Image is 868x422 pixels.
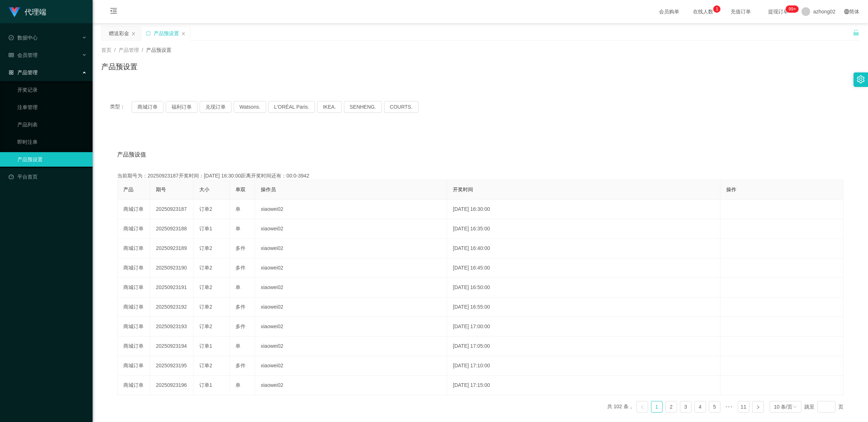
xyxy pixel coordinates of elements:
td: [DATE] 17:05:00 [447,337,720,356]
a: 图标: dashboard平台首页 [9,170,87,184]
span: 多件 [235,304,246,310]
a: 即时注单 [17,135,87,149]
li: 5 [709,401,720,413]
button: Watsons. [234,101,266,113]
button: 福利订单 [166,101,197,113]
td: 20250923192 [150,297,193,317]
td: [DATE] 16:50:00 [447,278,720,297]
a: 开奖记录 [17,83,87,97]
a: 产品预设置 [17,152,87,167]
a: 代理端 [9,9,46,14]
i: 图标: global [844,9,849,14]
span: 充值订单 [727,9,754,14]
span: 单 [235,226,241,231]
td: 商城订单 [118,258,150,278]
i: 图标: menu-fold [101,0,126,24]
span: 订单2 [199,265,212,271]
i: 图标: table [9,53,14,58]
td: [DATE] 17:15:00 [447,376,720,395]
a: 11 [738,401,749,412]
li: 3 [680,401,692,413]
li: 1 [651,401,663,413]
td: 20250923195 [150,356,193,376]
td: 20250923194 [150,337,193,356]
td: xiaowei02 [255,258,447,278]
span: / [142,47,143,53]
li: 共 102 条， [607,401,634,413]
span: 多件 [235,363,246,368]
span: 订单2 [199,363,212,368]
td: [DATE] 17:00:00 [447,317,720,337]
td: [DATE] 16:55:00 [447,297,720,317]
button: SENHENG. [344,101,382,113]
td: 20250923190 [150,258,193,278]
a: 1 [651,401,662,412]
td: xiaowei02 [255,239,447,258]
i: 图标: close [131,32,136,36]
button: 商城订单 [132,101,163,113]
td: 20250923193 [150,317,193,337]
span: 会员管理 [9,52,38,58]
sup: 1198 [786,5,799,13]
td: xiaowei02 [255,317,447,337]
span: 产品 [123,187,133,192]
button: COURTS. [384,101,418,113]
span: 首页 [101,47,111,53]
span: 产品预设置 [146,47,171,53]
div: 产品预设置 [154,26,179,40]
span: 单 [235,343,241,349]
span: 大小 [199,187,209,192]
a: 3 [680,401,691,412]
li: 上一页 [637,401,648,413]
span: 单双 [235,187,246,192]
td: [DATE] 16:40:00 [447,239,720,258]
i: 图标: check-circle-o [9,35,14,40]
td: xiaowei02 [255,219,447,239]
a: 注单管理 [17,100,87,114]
td: xiaowei02 [255,376,447,395]
td: 商城订单 [118,278,150,297]
td: 商城订单 [118,337,150,356]
i: 图标: sync [146,31,151,36]
h1: 代理端 [25,0,46,24]
span: 单 [235,206,241,212]
span: 订单2 [199,304,212,310]
li: 11 [738,401,749,413]
img: logo.9652507e.png [9,7,20,17]
h1: 产品预设置 [101,61,137,72]
td: 20250923188 [150,219,193,239]
span: 提现订单 [765,9,792,14]
i: 图标: unlock [853,29,859,36]
span: 多件 [235,323,246,329]
span: 订单2 [199,206,212,212]
span: 订单2 [199,284,212,290]
span: 开奖时间 [453,187,473,192]
div: 跳至 页 [804,401,843,413]
span: 数据中心 [9,35,38,41]
div: 赠送彩金 [109,26,129,40]
td: xiaowei02 [255,337,447,356]
span: 产品管理 [9,70,38,75]
td: [DATE] 16:30:00 [447,200,720,219]
p: 1 [716,5,718,13]
td: 商城订单 [118,317,150,337]
div: 10 条/页 [774,401,792,412]
span: 订单1 [199,226,212,231]
td: 商城订单 [118,297,150,317]
td: xiaowei02 [255,356,447,376]
span: ••• [723,401,735,413]
span: 操作 [726,187,736,192]
span: 订单1 [199,343,212,349]
span: 类型： [110,101,132,113]
span: 多件 [235,265,246,271]
td: xiaowei02 [255,278,447,297]
span: 在线人数 [689,9,717,14]
li: 2 [665,401,677,413]
span: 操作员 [261,187,276,192]
span: 多件 [235,245,246,251]
td: xiaowei02 [255,297,447,317]
td: 20250923196 [150,376,193,395]
span: / [114,47,116,53]
li: 4 [694,401,706,413]
a: 产品列表 [17,117,87,132]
